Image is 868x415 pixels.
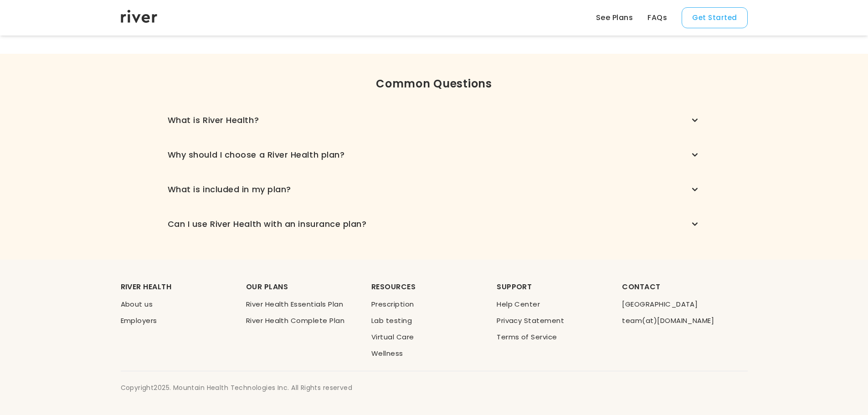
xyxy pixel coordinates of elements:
[622,282,747,292] div: CONTACT
[497,316,564,325] a: Privacy Statement
[497,282,622,292] div: SUPPORT
[622,314,747,327] li: team(at)[DOMAIN_NAME]
[371,332,414,342] a: Virtual Care
[168,218,367,231] div: Can I use River Health with an insurance plan?
[371,282,497,292] div: RESOURCES
[371,299,414,309] a: Prescription
[246,316,344,325] a: River Health Complete Plan
[622,298,747,311] li: [GEOGRAPHIC_DATA]
[246,299,343,309] a: River Health Essentials Plan
[168,114,259,127] div: What is River Health?
[497,332,557,342] a: Terms of Service
[371,348,403,358] a: Wellness
[168,149,345,161] div: Why should I choose a River Health plan?
[121,316,157,325] a: Employers
[371,316,412,325] a: Lab testing
[682,7,747,28] button: Get Started
[497,299,540,309] a: Help Center
[121,299,153,309] a: About us
[596,12,633,23] a: See Plans
[168,183,291,196] div: What is included in my plan?
[121,282,246,292] div: RIVER HEALTH
[647,12,667,23] a: FAQs
[246,282,371,292] div: OUR PLANS
[121,382,353,393] div: Copyright 2025 . Mountain Health Technologies Inc. All Rights reserved
[121,76,748,92] div: Common Questions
